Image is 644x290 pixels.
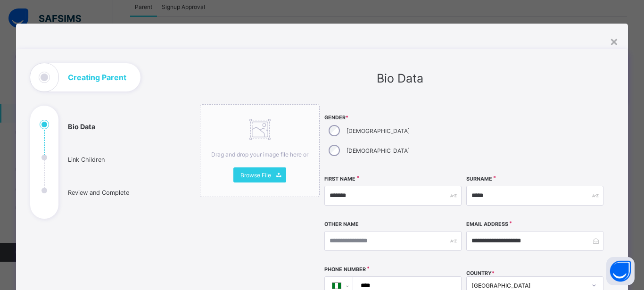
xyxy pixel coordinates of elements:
[68,74,126,81] h1: Creating Parent
[324,115,462,121] span: Gender
[466,221,508,227] label: Email Address
[471,282,586,289] div: [GEOGRAPHIC_DATA]
[377,71,423,85] span: Bio Data
[324,221,359,227] label: Other Name
[211,151,308,158] span: Drag and drop your image file here or
[466,270,495,276] span: COUNTRY
[347,127,410,134] label: [DEMOGRAPHIC_DATA]
[466,176,492,182] label: Surname
[240,172,271,179] span: Browse File
[606,257,635,285] button: Open asap
[347,147,410,154] label: [DEMOGRAPHIC_DATA]
[610,33,619,49] div: ×
[200,104,320,197] div: Drag and drop your image file here orBrowse File
[324,266,366,273] label: Phone Number
[324,176,355,182] label: First Name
